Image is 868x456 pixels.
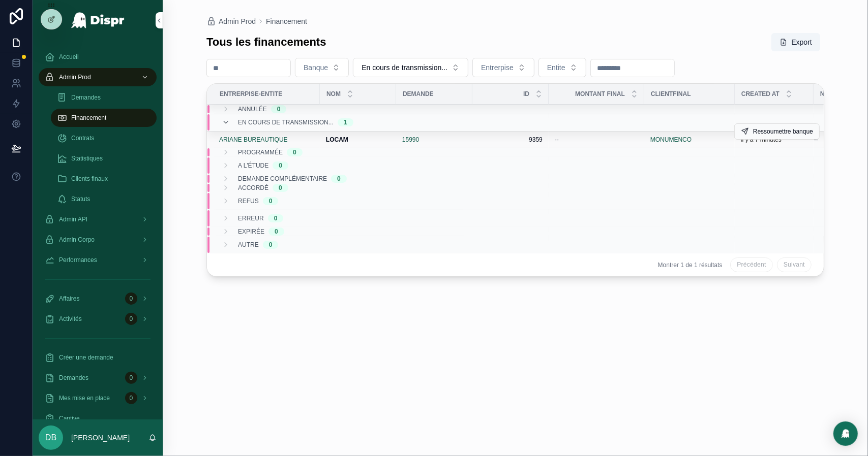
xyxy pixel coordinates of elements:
[51,149,157,168] a: Statistiques
[304,62,328,73] span: Banque
[658,261,723,269] span: Montrer 1 de 1 résultats
[39,251,157,269] a: Performances
[125,392,137,404] div: 0
[337,175,341,183] div: 0
[555,136,638,144] a: --
[39,210,157,229] a: Admin API
[59,256,97,264] span: Performances
[51,170,157,188] a: Clients finaux
[219,136,314,144] a: ARIANE BUREAUTIQUE
[238,118,334,126] span: En cours de transmission...
[39,48,157,66] a: Accueil
[478,136,543,144] a: 9359
[293,148,296,156] div: 0
[575,90,625,98] span: Montant final
[125,372,137,384] div: 0
[39,348,157,367] a: Créer une demande
[71,433,130,443] p: [PERSON_NAME]
[71,93,101,102] span: Demandes
[353,58,468,77] button: Select Button
[238,227,264,236] span: Expirée
[71,12,125,28] img: App logo
[219,16,256,26] span: Admin Prod
[402,136,466,144] a: 15990
[326,136,348,143] strong: LOCAM
[39,389,157,407] a: Mes mise en place0
[45,432,56,444] span: DB
[402,136,419,144] a: 15990
[51,129,157,147] a: Contrats
[238,197,259,205] span: Refus
[238,148,283,156] span: Programmée
[59,315,82,323] span: Activités
[39,369,157,387] a: Demandes0
[650,136,729,144] a: MONUMENCO
[39,231,157,249] a: Admin Corpo
[833,421,858,446] div: Open Intercom Messenger
[275,227,278,236] div: 0
[651,90,691,98] span: ClientFinal
[59,53,79,61] span: Accueil
[71,134,94,142] span: Contrats
[238,241,259,249] span: Autre
[326,136,390,144] a: LOCAM
[814,136,818,144] span: --
[59,353,113,362] span: Créer une demande
[344,118,347,126] div: 1
[279,184,282,192] div: 0
[523,90,529,98] span: Id
[39,310,157,328] a: Activités0
[362,62,447,73] span: En cours de transmission...
[220,90,282,98] span: Entrerpise-Entite
[481,62,514,73] span: Entrerpise
[274,214,278,222] div: 0
[39,409,157,428] a: Captive
[71,154,103,162] span: Statistiques
[269,241,273,249] div: 0
[403,90,434,98] span: Demande
[472,58,534,77] button: Select Button
[71,114,106,122] span: Financement
[238,105,267,113] span: Annulée
[71,175,108,183] span: Clients finaux
[51,88,157,107] a: Demandes
[266,16,307,26] a: Financement
[295,58,349,77] button: Select Button
[51,109,157,127] a: Financement
[547,62,565,73] span: Entite
[39,289,157,308] a: Affaires0
[219,136,288,144] a: ARIANE BUREAUTIQUE
[33,41,163,419] div: scrollable content
[59,236,95,244] span: Admin Corpo
[741,136,782,144] p: il y a 7 minutes
[51,190,157,208] a: Statuts
[71,195,90,203] span: Statuts
[555,136,559,144] span: --
[59,394,110,402] span: Mes mise en place
[125,313,137,325] div: 0
[279,161,282,170] div: 0
[238,214,264,222] span: Erreur
[538,58,586,77] button: Select Button
[734,123,820,140] button: Ressoumettre banque
[650,136,692,144] span: MONUMENCO
[238,175,327,183] span: Demande complémentaire
[277,105,281,113] div: 0
[238,184,268,192] span: Accordé
[269,197,273,205] div: 0
[59,73,91,81] span: Admin Prod
[741,90,780,98] span: Created at
[326,90,341,98] span: Nom
[771,33,820,51] button: Export
[125,292,137,305] div: 0
[238,161,268,170] span: A l'étude
[59,374,88,382] span: Demandes
[206,35,326,49] h1: Tous les financements
[59,215,87,223] span: Admin API
[59,414,80,422] span: Captive
[39,68,157,86] a: Admin Prod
